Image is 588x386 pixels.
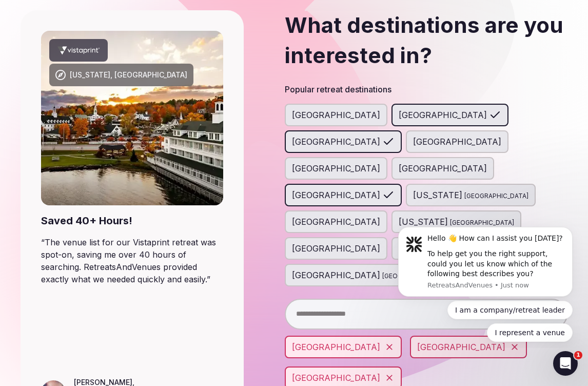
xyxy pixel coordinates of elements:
[553,351,578,376] iframe: Intercom live chat
[574,351,582,359] span: 1
[399,109,487,121] span: [GEOGRAPHIC_DATA]
[464,191,528,201] span: [GEOGRAPHIC_DATA]
[292,109,380,121] span: [GEOGRAPHIC_DATA]
[41,214,223,228] div: Saved 40+ Hours!
[57,45,100,55] svg: Vistaprint company logo
[292,162,380,175] span: [GEOGRAPHIC_DATA]
[41,236,223,285] blockquote: “ The venue list for our Vistaprint retreat was spot-on, saving me over 40 hours of searching. Re...
[292,372,380,384] span: [GEOGRAPHIC_DATA]
[413,189,462,201] span: [US_STATE]
[399,162,487,175] span: [GEOGRAPHIC_DATA]
[292,341,380,353] span: [GEOGRAPHIC_DATA]
[382,271,446,281] span: [GEOGRAPHIC_DATA]
[292,242,380,255] span: [GEOGRAPHIC_DATA]
[383,218,588,348] iframe: Intercom notifications message
[413,136,501,148] span: [GEOGRAPHIC_DATA]
[399,216,448,228] span: [US_STATE]
[292,216,380,228] span: [GEOGRAPHIC_DATA]
[292,269,380,281] span: [GEOGRAPHIC_DATA]
[292,189,380,201] span: [GEOGRAPHIC_DATA]
[41,31,223,205] img: New Hampshire, USA
[285,83,567,95] h3: Popular retreat destinations
[285,10,567,71] h2: What destinations are you interested in?
[292,136,380,148] span: [GEOGRAPHIC_DATA]
[70,70,187,80] div: [US_STATE], [GEOGRAPHIC_DATA]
